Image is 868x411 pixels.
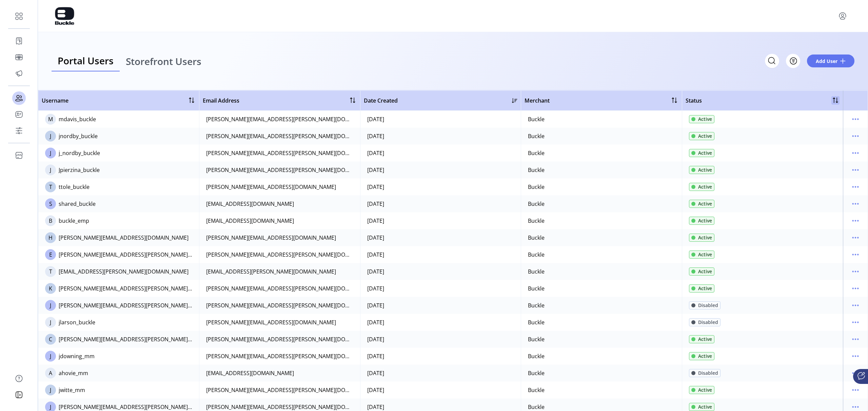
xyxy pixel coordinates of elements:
span: J [50,166,51,174]
span: J [50,403,51,411]
span: Active [698,268,712,275]
div: Buckle [528,352,545,360]
span: C [49,335,52,343]
span: M [48,115,53,123]
div: [PERSON_NAME][EMAIL_ADDRESS][PERSON_NAME][DOMAIN_NAME] [206,132,353,140]
td: [DATE] [360,263,521,280]
div: jwitte_mm [59,386,85,394]
td: [DATE] [360,365,521,382]
td: [DATE] [360,111,521,128]
div: ahovie_mm [59,369,88,377]
div: Buckle [528,200,545,208]
div: Buckle [528,386,545,394]
span: Disabled [698,319,718,326]
span: Email Address [203,96,239,105]
div: Buckle [528,149,545,157]
div: [EMAIL_ADDRESS][DOMAIN_NAME] [206,369,294,377]
span: Portal Users [58,56,114,65]
div: Buckle [528,234,545,242]
div: [EMAIL_ADDRESS][DOMAIN_NAME] [206,217,294,225]
div: [PERSON_NAME][EMAIL_ADDRESS][PERSON_NAME][DOMAIN_NAME] [206,251,353,259]
div: Buckle [528,183,545,191]
span: J [50,386,51,394]
div: [PERSON_NAME][EMAIL_ADDRESS][PERSON_NAME][DOMAIN_NAME] [59,403,192,411]
input: Search [765,54,779,68]
span: J [50,352,51,360]
span: J [50,132,51,140]
div: [PERSON_NAME][EMAIL_ADDRESS][DOMAIN_NAME] [206,318,336,326]
div: jdowning_mm [59,352,95,360]
div: [EMAIL_ADDRESS][DOMAIN_NAME] [206,200,294,208]
div: Buckle [528,318,545,326]
div: [PERSON_NAME][EMAIL_ADDRESS][PERSON_NAME][DOMAIN_NAME] [59,335,192,343]
button: menu [850,114,861,125]
div: Jpierzina_buckle [59,166,100,174]
div: buckle_emp [59,217,89,225]
span: Active [698,217,712,224]
div: [PERSON_NAME][EMAIL_ADDRESS][PERSON_NAME][DOMAIN_NAME] [206,386,353,394]
div: Buckle [528,284,545,293]
button: menu [850,368,861,378]
td: [DATE] [360,178,521,195]
span: Active [698,200,712,207]
span: B [49,217,52,225]
div: [PERSON_NAME][EMAIL_ADDRESS][PERSON_NAME][DOMAIN_NAME] [206,115,353,123]
div: [PERSON_NAME][EMAIL_ADDRESS][PERSON_NAME][DOMAIN_NAME] [206,166,353,174]
button: menu [850,283,861,294]
div: Buckle [528,301,545,309]
div: [PERSON_NAME][EMAIL_ADDRESS][PERSON_NAME][DOMAIN_NAME] [206,301,353,309]
div: Buckle [528,251,545,259]
span: Active [698,336,712,343]
td: [DATE] [360,161,521,178]
div: [EMAIL_ADDRESS][PERSON_NAME][DOMAIN_NAME] [59,267,189,276]
button: menu [850,215,861,226]
span: S [49,200,52,208]
div: Buckle [528,132,545,140]
div: jlarson_buckle [59,318,95,326]
div: Buckle [528,217,545,225]
span: Active [698,132,712,139]
div: j_nordby_buckle [59,149,100,157]
span: Active [698,285,712,292]
button: menu [850,148,861,158]
td: [DATE] [360,382,521,398]
span: Date Created [364,96,398,105]
td: [DATE] [360,297,521,314]
a: Storefront Users [120,50,208,72]
div: [PERSON_NAME][EMAIL_ADDRESS][PERSON_NAME][DOMAIN_NAME] [59,251,192,259]
span: Active [698,352,712,360]
div: jnordby_buckle [59,132,98,140]
button: menu [850,232,861,243]
td: [DATE] [360,331,521,348]
span: H [48,234,53,242]
td: [DATE] [360,212,521,229]
span: Active [698,183,712,190]
span: J [50,149,51,157]
span: E [49,251,52,259]
span: Active [698,234,712,241]
button: menu [850,131,861,142]
button: menu [837,10,848,21]
div: shared_buckle [59,200,96,208]
span: Status [686,96,702,105]
button: menu [850,165,861,175]
span: J [50,301,51,309]
span: Active [698,386,712,393]
div: [PERSON_NAME][EMAIL_ADDRESS][DOMAIN_NAME] [59,234,189,242]
div: [EMAIL_ADDRESS][PERSON_NAME][DOMAIN_NAME] [206,267,336,276]
div: [PERSON_NAME][EMAIL_ADDRESS][DOMAIN_NAME] [206,234,336,242]
button: menu [850,300,861,311]
span: Active [698,251,712,258]
div: [PERSON_NAME][EMAIL_ADDRESS][PERSON_NAME][DOMAIN_NAME] [206,335,353,343]
span: T [49,183,52,191]
span: Storefront Users [126,57,201,66]
div: [PERSON_NAME][EMAIL_ADDRESS][PERSON_NAME][DOMAIN_NAME] [206,352,353,360]
span: T [49,267,52,276]
span: Active [698,149,712,156]
span: J [50,318,51,326]
div: Buckle [528,267,545,276]
span: Active [698,403,712,410]
button: menu [850,351,861,362]
div: [PERSON_NAME][EMAIL_ADDRESS][PERSON_NAME][DOMAIN_NAME] [206,284,353,293]
a: Portal Users [52,50,120,72]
